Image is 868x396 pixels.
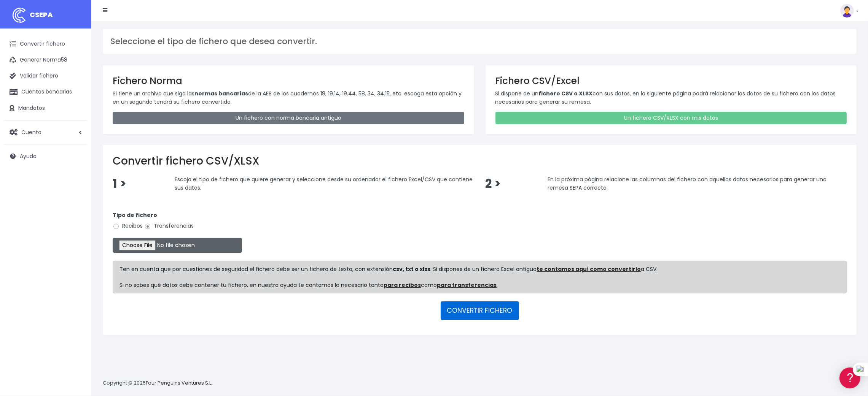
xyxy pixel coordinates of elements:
[8,163,145,175] a: General
[4,68,88,84] a: Validar fichero
[113,211,157,219] strong: Tipo de fichero
[485,176,501,192] span: 2 >
[10,6,29,25] img: logo
[8,84,145,91] div: Convertir ficheros
[495,75,847,86] h3: Fichero CSV/Excel
[4,148,88,164] a: Ayuda
[113,89,464,106] p: Si tiene un archivo que siga las de la AEB de los cuadernos 19, 19.14, 19.44, 58, 34, 34.15, etc....
[393,265,431,273] strong: csv, txt o xlsx
[194,90,248,97] strong: normas bancarias
[8,108,145,120] a: Problemas habituales
[113,75,464,86] h3: Fichero Norma
[4,36,88,52] a: Convertir fichero
[105,219,147,226] a: POWERED BY ENCHANT
[20,152,37,160] span: Ayuda
[4,84,88,100] a: Cuentas bancarias
[495,112,847,124] a: Un fichero CSV/XLSX con mis datos
[495,89,847,106] p: Si dispone de un con sus datos, en la siguiente página podrá relacionar los datos de su fichero c...
[8,120,145,131] a: Videotutoriales
[113,155,847,168] h2: Convertir fichero CSV/XLSX
[441,301,519,320] button: CONVERTIR FICHERO
[8,194,145,206] a: API
[8,96,145,108] a: Formatos
[113,222,143,230] label: Recibos
[437,281,497,289] a: para transferencias
[110,36,849,46] h3: Seleccione el tipo de fichero que desea convertir.
[113,176,126,192] span: 1 >
[8,182,145,190] div: Programadores
[8,131,145,143] a: Perfiles de empresas
[30,10,53,19] span: CSEPA
[384,281,421,289] a: para recibos
[146,379,212,386] a: Four Penguins Ventures S.L.
[840,4,854,17] img: profile
[8,151,145,158] div: Facturación
[537,265,641,273] a: te contamos aquí como convertirlo
[144,222,194,230] label: Transferencias
[8,203,145,217] button: Contáctanos
[4,124,88,140] a: Cuenta
[548,176,827,192] span: En la próxima página relacione las columnas del fichero con aquellos datos necesarios para genera...
[539,90,593,97] strong: fichero CSV o XLSX
[8,53,145,60] div: Información general
[21,128,41,136] span: Cuenta
[8,65,145,76] a: Información general
[175,176,473,192] span: Escoja el tipo de fichero que quiere generar y seleccione desde su ordenador el fichero Excel/CSV...
[103,379,213,387] p: Copyright © 2025 .
[113,261,847,293] div: Ten en cuenta que por cuestiones de seguridad el fichero debe ser un fichero de texto, con extens...
[4,100,88,116] a: Mandatos
[4,52,88,68] a: Generar Norma58
[113,112,464,124] a: Un fichero con norma bancaria antiguo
